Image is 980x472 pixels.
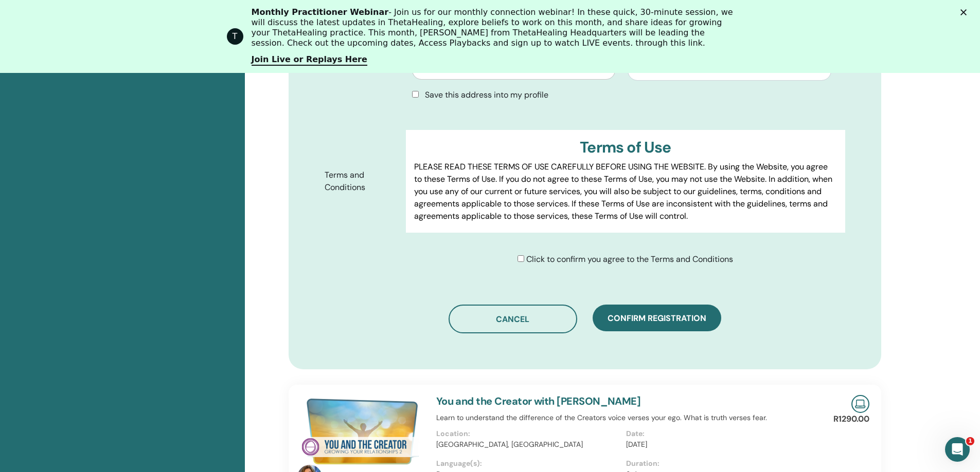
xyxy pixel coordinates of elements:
button: Confirm registration [593,305,721,331]
p: Date: [626,428,810,439]
div: Profile image for ThetaHealing [227,28,243,45]
p: Location: [436,428,620,439]
span: Confirm registration [608,313,706,324]
p: Duration: [626,458,810,469]
h3: Terms of Use [414,138,836,157]
a: Join Live or Replays Here [252,54,367,66]
label: Terms and Conditions [317,165,406,197]
div: Close [960,9,971,15]
p: PLEASE READ THESE TERMS OF USE CAREFULLY BEFORE USING THE WEBSITE. By using the Website, you agre... [414,161,836,222]
div: - Join us for our monthly connection webinar! In these quick, 30-minute session, we will discuss ... [252,7,737,48]
span: Save this address into my profile [425,89,548,100]
img: Live Online Seminar [851,395,869,413]
span: Click to confirm you agree to the Terms and Conditions [526,254,733,265]
p: Lor IpsumDolorsi.ame Cons adipisci elits do eiusm tem incid, utl etdol, magnaali eni adminimve qu... [414,231,836,379]
button: Cancel [449,305,577,333]
p: [GEOGRAPHIC_DATA], [GEOGRAPHIC_DATA] [436,439,620,450]
p: Learn to understand the difference of the Creators voice verses your ego. What is truth verses fear. [436,412,816,423]
b: Monthly Practitioner Webinar [252,7,389,17]
iframe: Intercom live chat [945,437,970,462]
p: Language(s): [436,458,620,469]
p: [DATE] [626,439,810,450]
a: You and the Creator with [PERSON_NAME] [436,394,641,408]
p: R1290.00 [833,413,869,425]
img: You and the Creator [297,395,424,468]
span: Cancel [496,314,529,325]
span: 1 [966,437,974,445]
